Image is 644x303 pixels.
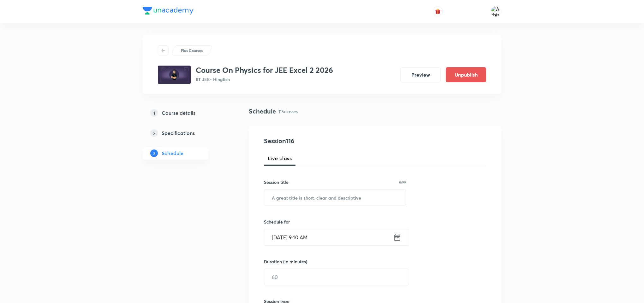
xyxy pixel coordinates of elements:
[158,66,191,84] img: 4059c893ca904f0e8840c612ee181b5c.jpg
[446,67,486,82] button: Unpublish
[143,107,229,119] a: 1Course details
[162,129,195,137] h5: Specifications
[264,179,289,185] h6: Session title
[150,129,158,137] p: 2
[249,107,276,116] h4: Schedule
[264,269,409,285] input: 60
[196,66,333,75] h3: Course On Physics for JEE Excel 2 2026
[400,67,441,82] button: Preview
[433,6,443,16] button: avatar
[399,181,406,184] p: 0/99
[491,6,501,17] img: Ashish Kumar
[264,189,406,206] input: A great title is short, clear and descriptive
[150,149,158,157] p: 3
[143,7,194,15] img: Company Logo
[162,109,195,117] h5: Course details
[181,48,203,53] p: Plus Courses
[264,258,307,265] h6: Duration (in minutes)
[162,149,183,157] h5: Schedule
[264,136,379,146] h4: Session 116
[435,9,441,14] img: avatar
[150,109,158,117] p: 1
[143,7,194,16] a: Company Logo
[264,219,406,225] h6: Schedule for
[278,108,298,115] p: 115 classes
[143,127,229,139] a: 2Specifications
[196,76,333,83] p: IIT JEE • Hinglish
[268,154,292,162] span: Live class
